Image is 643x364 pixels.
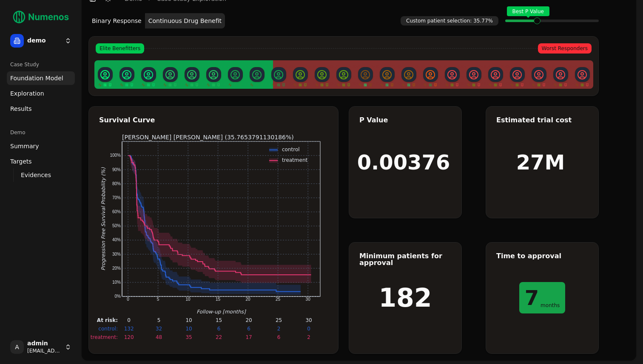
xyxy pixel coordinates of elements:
span: Summary [10,142,39,150]
text: 10% [112,280,120,285]
img: Numenos [7,7,75,27]
text: 100% [110,153,121,158]
div: Case Study [7,58,75,71]
span: A [10,340,24,354]
text: 20 [245,317,252,323]
text: 15 [216,297,221,302]
span: Custom patient selection: 35.77% [401,16,498,25]
text: 48 [155,334,162,340]
text: 25 [276,297,281,302]
text: 90% [112,167,120,172]
text: 0 [307,326,310,332]
text: Follow-up [months] [196,309,246,315]
text: 5 [157,317,160,323]
text: 132 [124,326,134,332]
span: Elite Benefitters [96,43,144,54]
a: Targets [7,155,75,168]
text: 0% [114,294,121,299]
text: 80% [112,181,120,186]
text: 20% [112,266,120,271]
text: 10 [185,297,191,302]
text: 10 [185,317,192,323]
text: 0 [127,317,131,323]
span: Exploration [10,89,44,98]
text: At risk: [97,317,117,323]
a: Summary [7,139,75,153]
text: 6 [217,326,220,332]
a: Foundation Model [7,71,75,85]
text: 120 [124,334,134,340]
text: Progression Free Survival Probability (%) [100,167,106,271]
text: 15 [215,317,222,323]
text: 6 [277,334,280,340]
span: Best P Value [507,6,549,16]
text: 17 [245,334,252,340]
text: 10 [185,326,192,332]
text: treatment [282,157,307,163]
h1: 27M [516,152,565,172]
text: 40% [112,237,120,242]
div: Demo [7,126,75,139]
a: Results [7,102,75,116]
text: control: [98,326,118,332]
text: 6 [247,326,250,332]
a: Exploration [7,87,75,100]
span: months [541,303,560,308]
text: treatment: [90,334,117,340]
div: Survival Curve [99,117,328,124]
span: Foundation Model [10,74,63,82]
span: admin [27,340,61,347]
h1: 7 [525,288,539,308]
text: 5 [156,297,159,302]
text: 70% [112,195,120,200]
button: demo [7,31,75,51]
text: 0 [127,297,129,302]
span: [EMAIL_ADDRESS] [27,347,61,354]
h1: 182 [378,285,432,310]
text: 22 [215,334,222,340]
text: control [282,147,300,152]
text: 20 [245,297,250,302]
span: Worst Responders [538,43,592,54]
a: Evidences [17,169,65,181]
text: 30% [112,252,120,257]
text: 25 [275,317,282,323]
text: 2 [277,326,280,332]
button: Continuous Drug Benefit [145,13,225,28]
text: 32 [155,326,162,332]
text: 35 [185,334,192,340]
text: 30 [305,297,310,302]
button: Aadmin[EMAIL_ADDRESS] [7,337,75,357]
span: Results [10,104,32,113]
text: 50% [112,223,120,228]
span: demo [27,37,61,45]
text: 2 [307,334,310,340]
text: 30 [305,317,312,323]
h1: 0.00376 [357,152,450,172]
span: Targets [10,157,32,166]
text: [PERSON_NAME] [PERSON_NAME] (35.7653791130186%) [122,134,294,141]
button: Binary Response [88,13,145,28]
text: 60% [112,209,120,214]
span: Evidences [21,171,51,179]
